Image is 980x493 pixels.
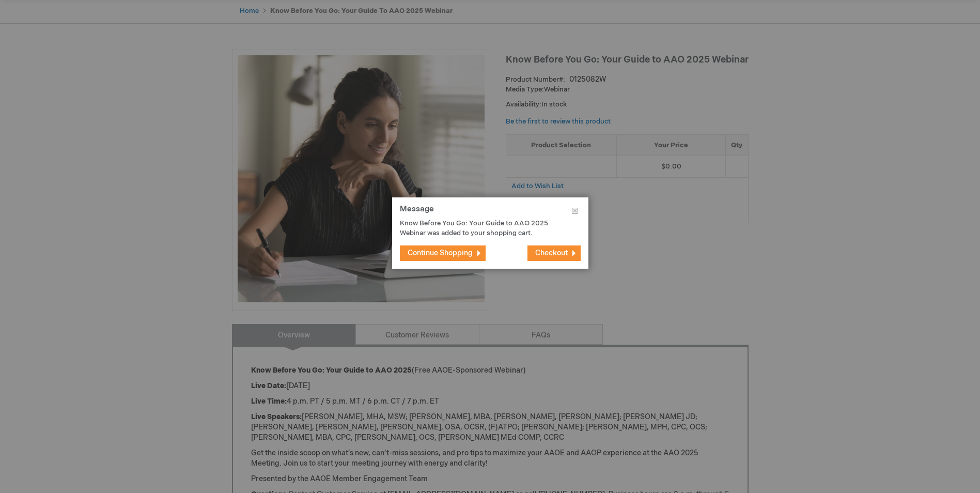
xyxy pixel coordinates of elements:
span: Continue Shopping [408,249,473,257]
button: Checkout [527,245,581,261]
h1: Message [400,205,581,219]
span: Checkout [535,249,568,257]
p: Know Before You Go: Your Guide to AAO 2025 Webinar was added to your shopping cart. [400,219,565,238]
button: Continue Shopping [400,245,486,261]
